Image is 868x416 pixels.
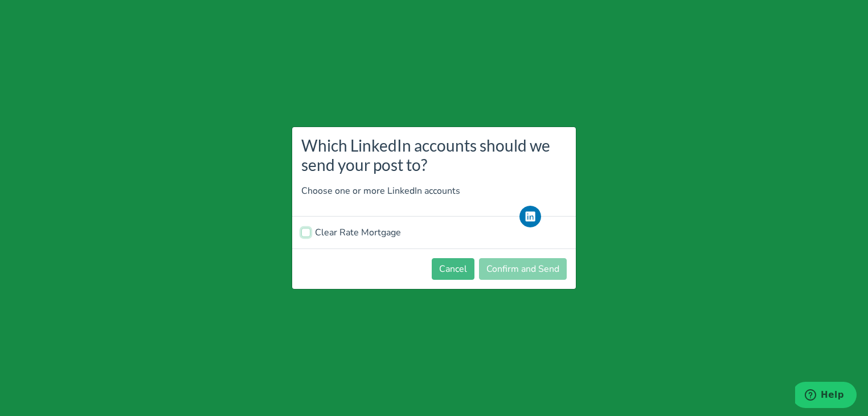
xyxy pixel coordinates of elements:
label: Clear Rate Mortgage [315,226,401,239]
button: Cancel [432,258,474,280]
iframe: Opens a widget where you can find more information [795,382,857,410]
h3: Which LinkedIn accounts should we send your post to? [301,136,567,174]
button: Confirm and Send [479,258,567,280]
p: Choose one or more LinkedIn accounts [301,184,567,198]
